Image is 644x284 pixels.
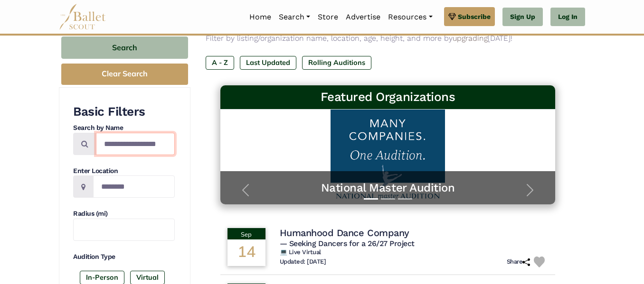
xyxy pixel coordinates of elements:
h4: Search by Name [73,123,175,133]
a: Search [275,7,314,27]
h4: Humanhood Dance Company [280,227,409,239]
a: National Master Audition [230,181,546,195]
h4: Audition Type [73,252,175,262]
img: gem.svg [448,11,456,22]
h6: 💻 Live Virtual [280,248,549,257]
input: Location [93,175,175,198]
h4: Radius (mi) [73,209,175,219]
a: Subscribe [444,7,495,26]
h3: Basic Filters [73,104,175,120]
button: Clear Search [61,64,188,85]
h6: Updated: [DATE] [280,258,326,266]
h3: Featured Organizations [228,89,548,105]
a: Home [246,7,275,27]
h6: Share [507,258,530,266]
button: Slide 3 [398,193,412,204]
div: Sep [227,228,265,239]
a: Sign Up [502,8,543,27]
span: Subscribe [458,11,491,22]
a: upgrading [453,34,488,43]
label: In-Person [80,271,124,284]
a: Advertise [342,7,384,27]
button: Slide 2 [381,193,395,204]
label: Last Updated [240,56,296,69]
button: Search [61,37,188,59]
button: Slide 1 [364,193,378,204]
a: Log In [550,8,585,27]
label: Rolling Auditions [302,56,371,69]
div: 14 [227,239,265,266]
label: A - Z [206,56,234,69]
p: Filter by listing/organization name, location, age, height, and more by [DATE]! [206,32,570,45]
input: Search by names... [96,133,175,155]
label: Virtual [130,271,165,284]
a: Store [314,7,342,27]
span: — Seeking Dancers for a 26/27 Project [280,239,415,248]
a: Resources [384,7,436,27]
h4: Enter Location [73,166,175,176]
